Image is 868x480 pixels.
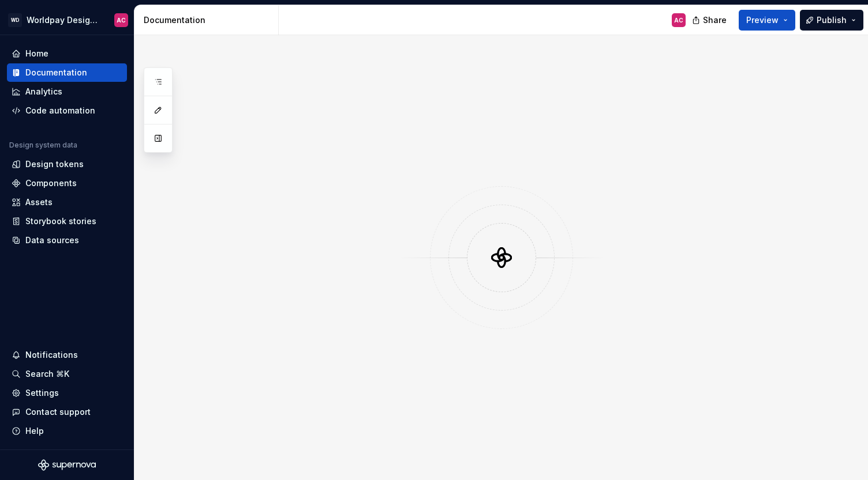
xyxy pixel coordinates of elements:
[7,231,127,250] a: Data sources
[25,158,84,170] div: Design tokens
[2,7,132,32] button: WDWorldpay Design SystemAC
[25,425,44,437] div: Help
[7,44,127,63] a: Home
[38,459,96,471] svg: Supernova Logo
[25,105,95,116] div: Code automation
[739,10,795,31] button: Preview
[7,101,127,120] a: Code automation
[9,141,77,150] div: Design system data
[817,14,847,26] span: Publish
[7,82,127,101] a: Analytics
[25,67,87,78] div: Documentation
[25,349,78,361] div: Notifications
[7,365,127,383] button: Search ⌘K
[27,14,100,26] div: Worldpay Design System
[674,16,683,25] div: AC
[8,13,22,27] div: WD
[25,235,79,246] div: Data sources
[144,14,274,26] div: Documentation
[7,403,127,421] button: Contact support
[7,346,127,364] button: Notifications
[7,212,127,230] a: Storybook stories
[7,63,127,82] a: Documentation
[25,86,62,97] div: Analytics
[25,196,53,208] div: Assets
[7,174,127,192] a: Components
[746,14,779,26] span: Preview
[25,406,91,418] div: Contact support
[25,368,69,380] div: Search ⌘K
[25,216,96,227] div: Storybook stories
[7,155,127,173] a: Design tokens
[25,48,48,59] div: Home
[703,14,727,26] span: Share
[25,177,77,189] div: Components
[25,387,59,399] div: Settings
[7,384,127,402] a: Settings
[117,16,126,25] div: AC
[800,10,863,31] button: Publish
[686,10,734,31] button: Share
[7,422,127,440] button: Help
[7,193,127,211] a: Assets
